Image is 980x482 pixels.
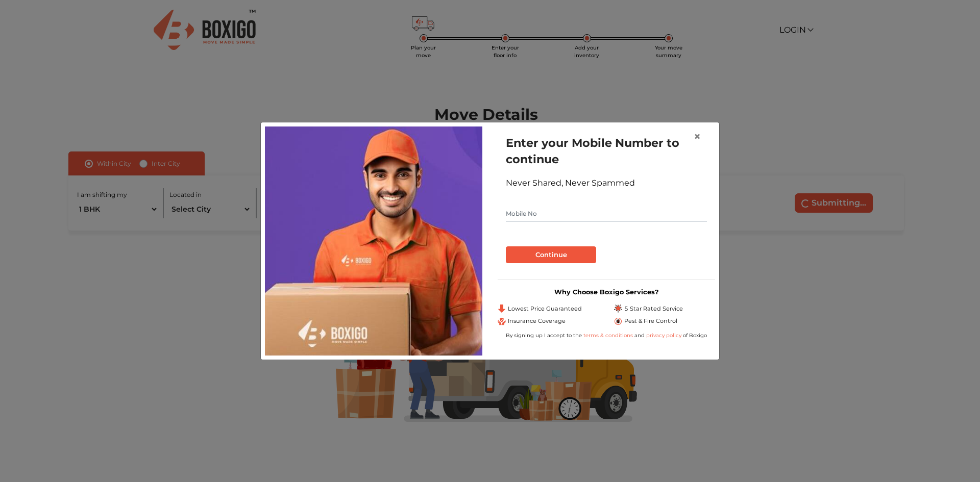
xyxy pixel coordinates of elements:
a: terms & conditions [583,332,634,339]
span: Lowest Price Guaranteed [508,305,582,313]
a: privacy policy [645,332,683,339]
h1: Enter your Mobile Number to continue [506,135,707,167]
span: Insurance Coverage [508,317,566,325]
h3: Why Choose Boxigo Services? [498,288,715,296]
img: relocation-img [265,126,482,355]
span: Pest & Fire Control [624,317,677,325]
div: By signing up I accept to the and of Boxigo [498,332,715,339]
input: Mobile No [506,206,707,222]
span: × [694,129,701,144]
button: Continue [506,246,596,264]
div: Never Shared, Never Spammed [506,177,707,189]
span: 5 Star Rated Service [624,305,683,313]
button: Close [685,122,709,151]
